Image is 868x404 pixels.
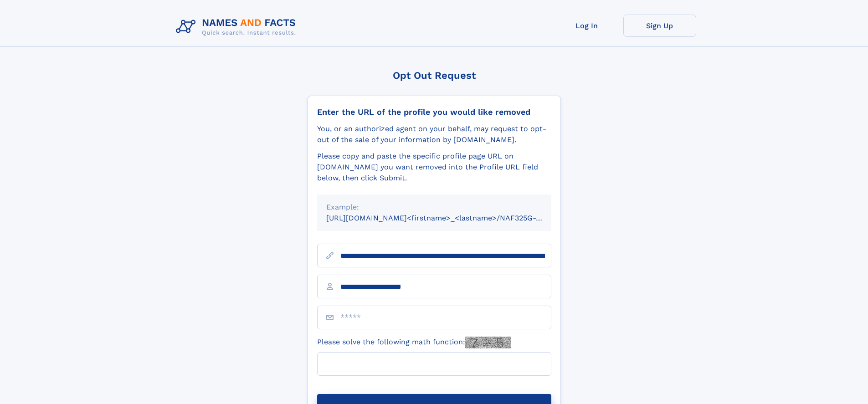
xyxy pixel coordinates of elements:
[172,15,303,39] img: Logo Names and Facts
[326,214,569,222] small: [URL][DOMAIN_NAME]<firstname>_<lastname>/NAF325G-xxxxxxxx
[317,151,551,184] div: Please copy and paste the specific profile page URL on [DOMAIN_NAME] you want removed into the Pr...
[326,202,542,213] div: Example:
[317,337,511,348] label: Please solve the following math function:
[308,70,561,81] div: Opt Out Request
[550,15,623,37] a: Log In
[317,123,551,145] div: You, or an authorized agent on your behalf, may request to opt-out of the sale of your informatio...
[317,107,551,117] div: Enter the URL of the profile you would like removed
[623,15,696,37] a: Sign Up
